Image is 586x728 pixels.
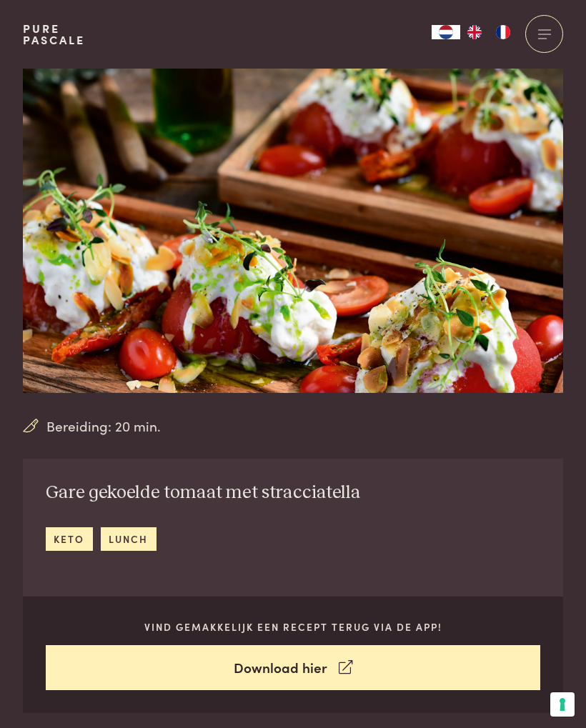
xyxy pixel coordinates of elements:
a: FR [489,25,517,39]
div: Language [432,25,460,39]
aside: Language selected: Nederlands [432,25,517,39]
a: lunch [101,527,157,551]
h2: Gare gekoelde tomaat met stracciatella [46,482,361,504]
a: PurePascale [23,23,85,46]
button: Uw voorkeuren voor toestemming voor trackingtechnologieën [550,692,575,717]
ul: Language list [460,25,517,39]
a: EN [460,25,489,39]
span: Bereiding: 20 min. [46,416,161,437]
a: Download hier [46,645,541,690]
img: Gare gekoelde tomaat met stracciatella [23,69,563,393]
a: keto [46,527,93,551]
p: Vind gemakkelijk een recept terug via de app! [46,619,541,634]
a: NL [432,25,460,39]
